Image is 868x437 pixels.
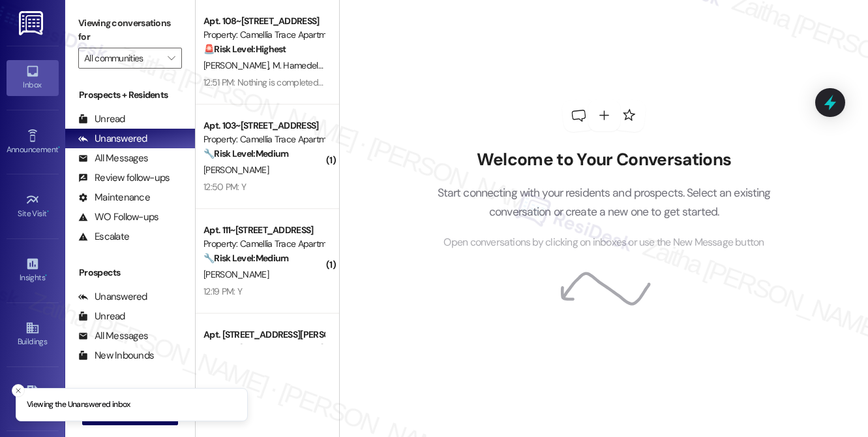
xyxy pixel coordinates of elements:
span: [PERSON_NAME] [203,268,269,280]
label: Viewing conversations for [78,13,182,48]
div: Property: Camellia Trace Apartments [203,28,324,42]
div: WO Follow-ups [78,210,158,224]
h2: Welcome to Your Conversations [417,150,790,170]
span: M. Hamedella [273,59,325,71]
span: • [58,143,60,152]
span: [PERSON_NAME] [203,59,273,71]
div: Apt. 108~[STREET_ADDRESS] [203,14,324,28]
div: All Messages [78,152,148,165]
input: All communities [84,48,161,69]
div: Apt. [STREET_ADDRESS][PERSON_NAME] [203,328,324,342]
div: Apt. 111~[STREET_ADDRESS] [203,223,324,237]
div: Prospects [65,266,195,280]
div: Property: Camellia Trace Apartments [203,237,324,251]
span: Open conversations by clicking on inboxes or use the New Message button [443,235,764,251]
div: All Messages [78,329,148,343]
div: Unanswered [78,290,147,304]
div: 12:19 PM: Y [203,285,242,297]
div: Property: [GEOGRAPHIC_DATA] [203,342,324,355]
a: Insights • [7,253,59,288]
div: Maintenance [78,191,150,204]
a: Buildings [7,317,59,352]
a: Inbox [7,60,59,95]
p: Start connecting with your residents and prospects. Select an existing conversation or create a n... [417,184,790,221]
div: Apt. 103~[STREET_ADDRESS] [203,119,324,133]
img: ResiDesk Logo [19,11,46,35]
div: 12:51 PM: Nothing is completed carpet is soaking wet and water is spreading now [203,76,509,88]
div: Escalate [78,230,129,244]
strong: 🔧 Risk Level: Medium [203,252,288,264]
button: Close toast [12,384,25,397]
a: Leads [7,381,59,417]
span: • [45,271,47,280]
span: [PERSON_NAME] [203,164,269,176]
span: • [47,207,49,216]
div: Unanswered [78,132,147,146]
strong: 🚨 Risk Level: Highest [203,43,286,55]
div: Prospects + Residents [65,88,195,102]
div: New Inbounds [78,349,154,363]
i:  [168,53,175,63]
div: 12:50 PM: Y [203,181,246,193]
p: Viewing the Unanswered inbox [27,399,130,411]
div: Property: Camellia Trace Apartments [203,133,324,146]
div: Review follow-ups [78,171,170,185]
div: Unread [78,112,125,126]
a: Site Visit • [7,189,59,224]
div: Unread [78,310,125,323]
strong: 🔧 Risk Level: Medium [203,148,288,159]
